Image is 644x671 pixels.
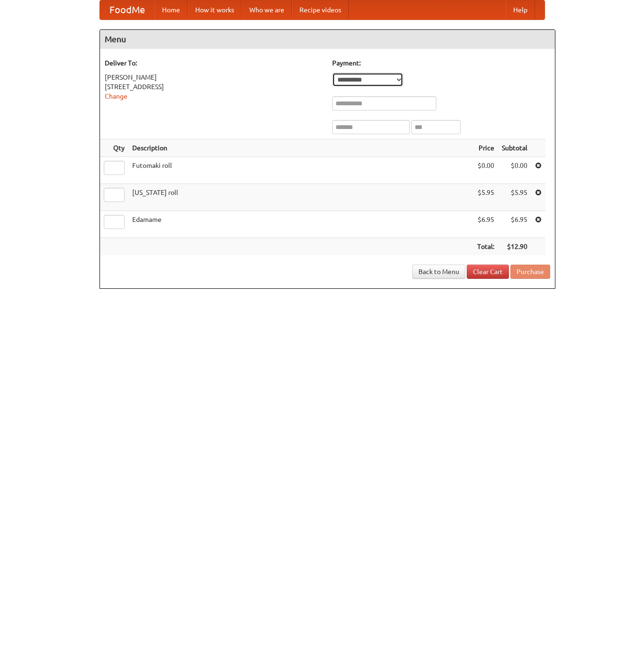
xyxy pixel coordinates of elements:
th: Subtotal [498,139,531,157]
a: Help [506,0,535,19]
div: [STREET_ADDRESS] [105,82,323,92]
td: $6.95 [498,211,531,238]
td: $0.00 [498,157,531,184]
td: $6.95 [473,211,498,238]
a: Change [105,92,127,100]
th: $12.90 [498,238,531,256]
a: Home [154,0,188,19]
td: Futomaki roll [128,157,473,184]
td: [US_STATE] roll [128,184,473,211]
a: How it works [188,0,242,19]
th: Price [473,139,498,157]
a: Recipe videos [292,0,349,19]
a: Back to Menu [412,265,465,279]
th: Description [128,139,473,157]
td: $5.95 [498,184,531,211]
td: $0.00 [473,157,498,184]
td: Edamame [128,211,473,238]
th: Total: [473,238,498,256]
a: Who we are [242,0,292,19]
div: [PERSON_NAME] [105,73,323,82]
td: $5.95 [473,184,498,211]
h5: Payment: [332,58,550,68]
button: Purchase [510,265,550,279]
h4: Menu [100,30,555,49]
th: Qty [100,139,128,157]
h5: Deliver To: [105,58,323,68]
a: Clear Cart [467,265,509,279]
a: FoodMe [100,0,154,19]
